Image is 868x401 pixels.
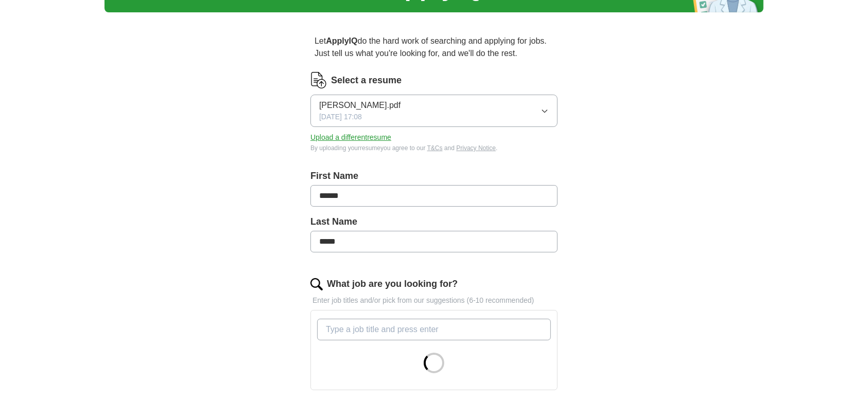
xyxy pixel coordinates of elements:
[310,72,327,88] img: CV Icon
[319,112,362,122] span: [DATE] 17:08
[310,295,558,306] p: Enter job titles and/or pick from our suggestions (6-10 recommended)
[326,37,357,45] strong: ApplyIQ
[427,144,443,152] a: T&Cs
[310,169,558,183] label: First Name
[310,132,391,143] button: Upload a differentresume
[310,278,323,290] img: search.png
[319,99,401,112] span: [PERSON_NAME].pdf
[331,74,402,87] label: Select a resume
[317,319,551,340] input: Type a job title and press enter
[310,95,558,127] button: [PERSON_NAME].pdf[DATE] 17:08
[310,215,558,229] label: Last Name
[327,277,458,291] label: What job are you looking for?
[310,143,558,153] div: By uploading your resume you agree to our and .
[310,31,558,64] p: Let do the hard work of searching and applying for jobs. Just tell us what you're looking for, an...
[456,144,496,152] a: Privacy Notice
